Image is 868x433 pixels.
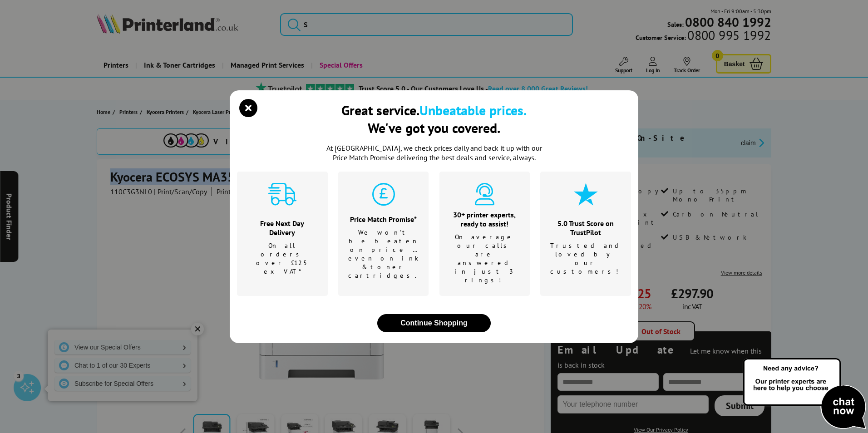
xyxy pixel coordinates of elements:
img: Open Live Chat window [741,357,868,431]
button: close modal [242,101,255,115]
div: Price Match Promise* [348,215,419,224]
button: close modal [377,314,491,332]
p: We won't be beaten on price …even on ink & toner cartridges. [348,228,419,280]
p: At [GEOGRAPHIC_DATA], we check prices daily and back it up with our Price Match Promise deliverin... [321,143,547,162]
b: Unbeatable prices. [419,101,527,119]
div: 30+ printer experts, ready to assist! [451,210,519,228]
p: Trusted and loved by our customers! [550,241,621,276]
div: Great service. We've got you covered. [341,101,527,137]
p: On average our calls are answered in just 3 rings! [451,233,519,285]
div: 5.0 Trust Score on TrustPilot [550,219,621,237]
p: On all orders over £125 ex VAT* [248,241,316,276]
div: Free Next Day Delivery [248,219,316,237]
